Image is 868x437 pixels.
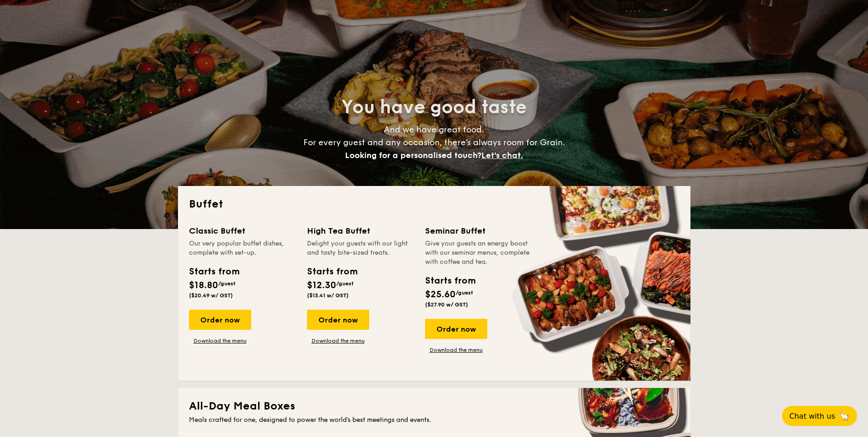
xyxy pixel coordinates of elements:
[307,239,414,257] div: Delight your guests with our light and tasty bite-sized treats.
[307,292,349,299] span: ($13.41 w/ GST)
[336,280,354,287] span: /guest
[189,292,233,299] span: ($20.49 w/ GST)
[189,415,679,425] div: Meals crafted for one, designed to power the world's best meetings and events.
[782,406,857,426] button: Chat with us🦙
[789,412,835,421] span: Chat with us
[425,319,487,339] div: Order now
[307,224,414,237] div: High Tea Buffet
[189,310,251,330] div: Order now
[425,274,475,288] div: Starts from
[481,150,523,160] span: Let's chat.
[307,265,357,279] div: Starts from
[425,346,487,354] a: Download the menu
[425,224,532,237] div: Seminar Buffet
[189,265,239,279] div: Starts from
[189,337,251,344] a: Download the menu
[839,411,850,421] span: 🦙
[307,280,336,291] span: $12.30
[189,224,296,237] div: Classic Buffet
[425,239,532,267] div: Give your guests an energy boost with our seminar menus, complete with coffee and tea.
[307,337,369,344] a: Download the menu
[456,290,473,296] span: /guest
[189,239,296,257] div: Our very popular buffet dishes, complete with set-up.
[189,399,679,414] h2: All-Day Meal Boxes
[189,197,679,212] h2: Buffet
[218,280,236,287] span: /guest
[425,301,468,308] span: ($27.90 w/ GST)
[425,289,456,300] span: $25.60
[189,280,218,291] span: $18.80
[307,310,369,330] div: Order now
